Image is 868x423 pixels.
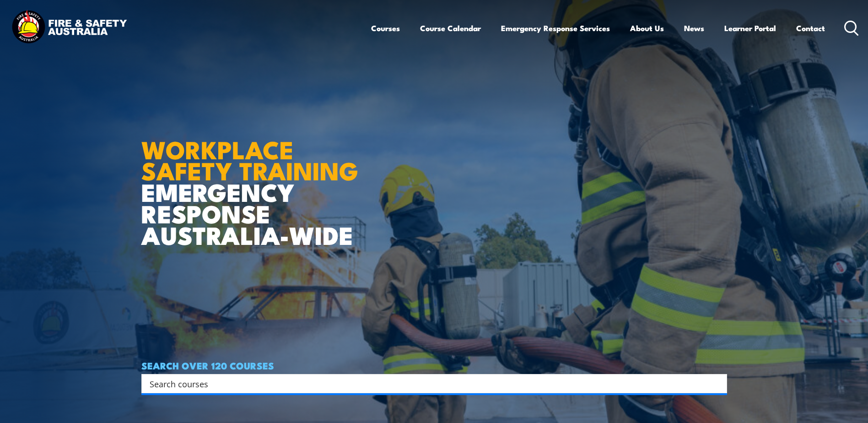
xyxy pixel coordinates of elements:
button: Search magnifier button [711,377,724,390]
input: Search input [150,377,707,390]
a: Courses [371,16,400,40]
h4: SEARCH OVER 120 COURSES [141,360,727,370]
a: Contact [796,16,825,40]
h1: EMERGENCY RESPONSE AUSTRALIA-WIDE [141,115,365,245]
a: Course Calendar [420,16,481,40]
a: News [684,16,704,40]
a: About Us [630,16,664,40]
form: Search form [151,377,709,390]
strong: WORKPLACE SAFETY TRAINING [141,130,358,189]
a: Emergency Response Services [501,16,610,40]
a: Learner Portal [724,16,776,40]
